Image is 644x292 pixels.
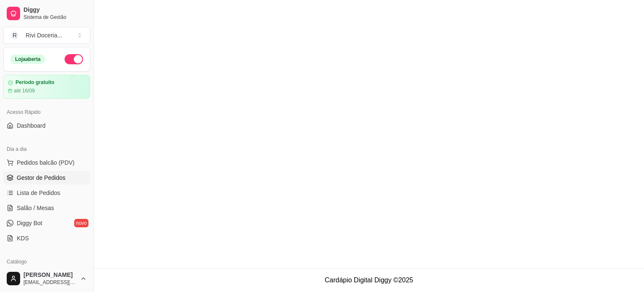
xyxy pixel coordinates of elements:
[94,268,644,292] footer: Cardápio Digital Diggy © 2025
[3,201,90,215] a: Salão / Mesas
[23,6,87,14] span: Diggy
[3,27,90,44] button: Select a team
[3,171,90,184] a: Gestor de Pedidos
[65,54,83,64] button: Alterar Status
[17,174,65,182] span: Gestor de Pedidos
[3,142,90,156] div: Dia a dia
[17,158,75,167] span: Pedidos balcão (PDV)
[10,55,45,64] div: Loja aberta
[16,79,55,86] article: Período gratuito
[17,234,29,242] span: KDS
[23,14,87,21] span: Sistema de Gestão
[23,279,77,286] span: [EMAIL_ADDRESS][DOMAIN_NAME]
[10,31,19,39] span: R
[23,271,77,279] span: [PERSON_NAME]
[3,186,90,200] a: Lista de Pedidos
[17,219,42,227] span: Diggy Bot
[3,119,90,132] a: Dashboard
[3,216,90,230] a: Diggy Botnovo
[17,189,60,197] span: Lista de Pedidos
[3,3,90,24] a: DiggySistema de Gestão
[3,105,90,119] div: Acesso Rápido
[3,255,90,268] div: Catálogo
[3,231,90,245] a: KDS
[14,87,35,94] article: até 16/09
[3,75,90,99] a: Período gratuitoaté 16/09
[3,156,90,169] button: Pedidos balcão (PDV)
[3,268,90,289] button: [PERSON_NAME][EMAIL_ADDRESS][DOMAIN_NAME]
[17,121,46,130] span: Dashboard
[26,31,62,39] div: Rivi Doceria ...
[17,204,54,212] span: Salão / Mesas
